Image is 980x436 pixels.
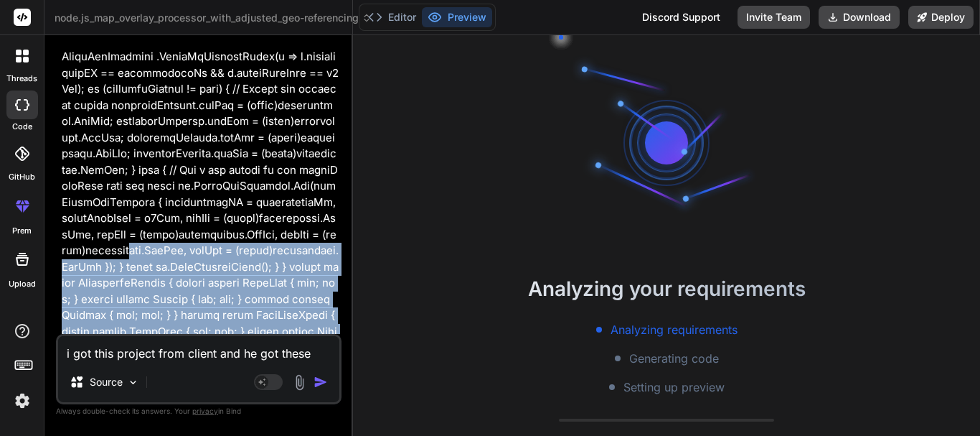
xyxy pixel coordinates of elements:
button: Download [819,6,900,29]
button: Deploy [908,6,974,29]
label: code [12,121,32,133]
label: Upload [9,278,36,290]
p: Always double-check its answers. Your in Bind [56,404,341,418]
img: settings [10,389,34,413]
div: Discord Support [633,6,729,29]
button: Invite Team [738,6,810,29]
h2: Analyzing your requirements [353,274,980,304]
span: node.js_map_overlay_processor_with_adjusted_geo-referencing [55,11,372,25]
button: Preview [422,7,492,27]
span: Analyzing requirements [611,321,738,338]
button: Editor [362,7,422,27]
img: Pick Models [127,376,139,389]
label: prem [12,225,32,237]
p: Source [90,375,123,389]
label: threads [6,73,37,85]
img: icon [314,375,328,389]
label: GitHub [9,171,35,183]
span: privacy [192,407,218,415]
span: Generating code [629,350,719,367]
span: Setting up preview [623,379,725,396]
img: attachment [291,374,308,391]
